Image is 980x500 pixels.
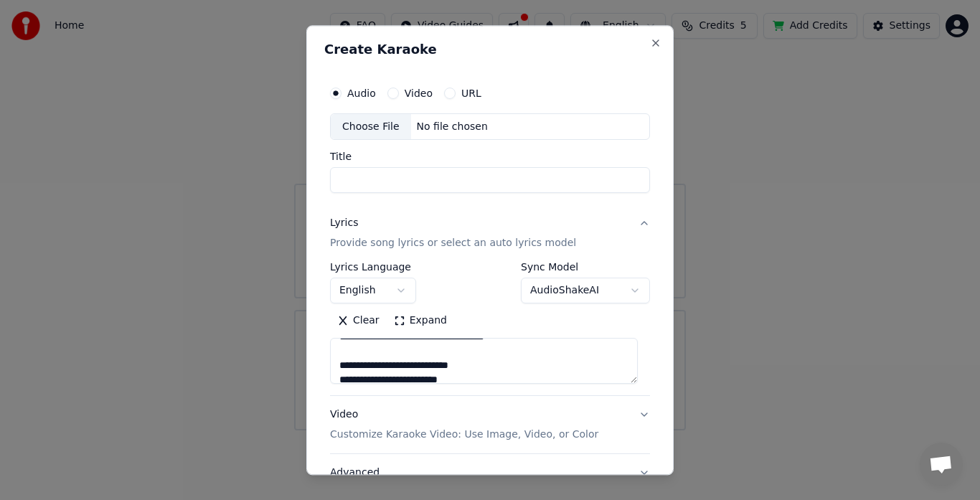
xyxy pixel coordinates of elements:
h2: Create Karaoke [324,43,656,56]
p: Customize Karaoke Video: Use Image, Video, or Color [330,428,598,443]
label: Video [405,88,433,98]
p: Provide song lyrics or select an auto lyrics model [330,237,576,251]
button: LyricsProvide song lyrics or select an auto lyrics model [330,205,650,263]
div: Video [330,408,598,443]
label: Title [330,152,650,162]
div: No file chosen [411,120,494,134]
div: LyricsProvide song lyrics or select an auto lyrics model [330,263,650,396]
button: Clear [330,310,387,333]
div: Choose File [331,114,411,140]
label: Sync Model [521,263,650,273]
button: Expand [387,310,454,333]
label: URL [461,88,481,98]
button: Advanced [330,455,650,492]
label: Audio [347,88,376,98]
label: Lyrics Language [330,263,416,273]
div: Lyrics [330,217,358,231]
button: VideoCustomize Karaoke Video: Use Image, Video, or Color [330,397,650,454]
